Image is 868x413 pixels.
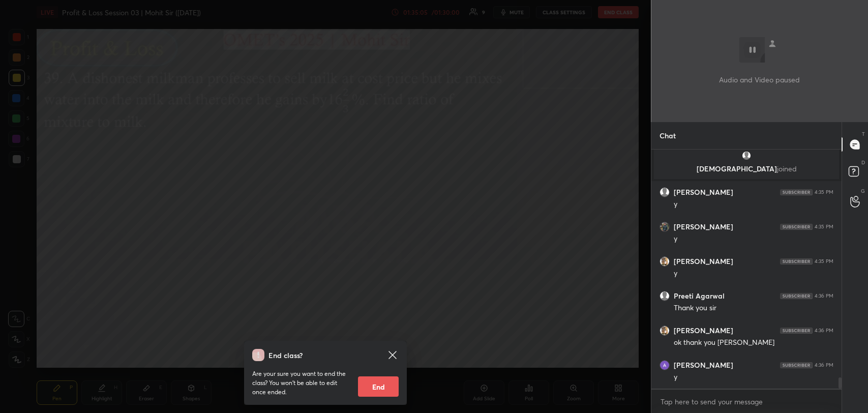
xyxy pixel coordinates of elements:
[862,130,865,138] p: T
[268,350,303,361] h4: End class?
[674,303,833,313] div: Thank you sir
[674,372,833,382] div: y
[674,338,833,348] div: ok thank you [PERSON_NAME]
[815,362,833,368] div: 4:36 PM
[780,293,813,299] img: 4P8fHbbgJtejmAAAAAElFTkSuQmCC
[815,224,833,230] div: 4:35 PM
[660,326,669,335] img: thumbnail.jpg
[780,258,813,264] img: 4P8fHbbgJtejmAAAAAElFTkSuQmCC
[674,222,733,231] h6: [PERSON_NAME]
[651,122,684,149] p: Chat
[674,269,833,279] div: y
[674,188,733,197] h6: [PERSON_NAME]
[741,151,752,161] img: default.png
[651,150,842,389] div: grid
[660,361,669,370] img: thumbnail.jpg
[674,291,725,301] h6: Preeti Agarwal
[815,189,833,195] div: 4:35 PM
[674,361,733,370] h6: [PERSON_NAME]
[660,257,669,266] img: thumbnail.jpg
[815,293,833,299] div: 4:36 PM
[252,369,350,397] p: Are your sure you want to end the class? You won’t be able to edit once ended.
[660,188,669,197] img: default.png
[719,74,800,85] p: Audio and Video paused
[780,328,813,334] img: 4P8fHbbgJtejmAAAAAElFTkSuQmCC
[861,159,865,166] p: D
[777,164,797,173] span: joined
[815,328,833,334] div: 4:36 PM
[815,258,833,264] div: 4:35 PM
[674,326,733,335] h6: [PERSON_NAME]
[780,224,813,230] img: 4P8fHbbgJtejmAAAAAElFTkSuQmCC
[674,234,833,244] div: y
[674,257,733,266] h6: [PERSON_NAME]
[780,189,813,195] img: 4P8fHbbgJtejmAAAAAElFTkSuQmCC
[660,165,833,173] p: [DEMOGRAPHIC_DATA]
[358,376,399,397] button: End
[660,222,669,231] img: thumbnail.jpg
[660,291,669,301] img: default.png
[861,187,865,195] p: G
[780,362,813,368] img: 4P8fHbbgJtejmAAAAAElFTkSuQmCC
[674,199,833,210] div: y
